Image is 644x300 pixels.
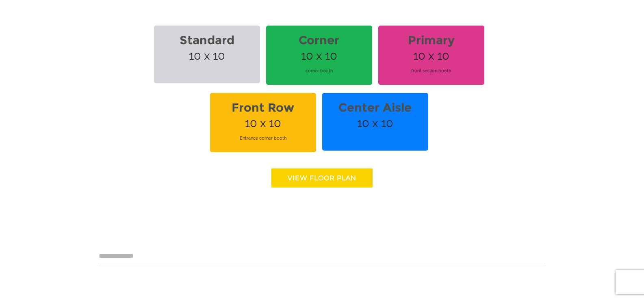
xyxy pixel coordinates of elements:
[378,26,484,85] span: 10 x 10
[159,28,255,52] strong: Standard
[215,127,311,149] span: Entrance corner booth
[271,28,367,52] strong: Corner
[383,28,479,52] strong: Primary
[210,93,316,152] span: 10 x 10
[322,93,428,151] span: 10 x 10
[271,168,373,188] a: View floor Plan
[327,96,423,119] strong: Center Aisle
[154,26,260,83] span: 10 x 10
[215,96,311,119] strong: Front Row
[383,60,479,82] span: front section booth
[271,60,367,82] span: corner booth
[266,26,372,85] span: 10 x 10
